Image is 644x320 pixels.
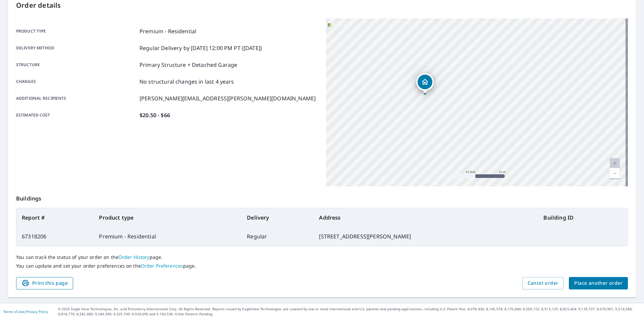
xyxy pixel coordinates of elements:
[16,44,137,52] p: Delivery method
[140,78,234,86] p: No structural changes in last 4 years
[538,208,628,227] th: Building ID
[3,310,48,314] p: |
[528,279,558,287] span: Cancel order
[94,208,241,227] th: Product type
[16,111,137,119] p: Estimated cost
[16,78,137,86] p: Changes
[3,309,24,314] a: Terms of Use
[140,111,170,119] p: $20.50 - $66
[140,61,237,69] p: Primary Structure + Detached Garage
[16,208,94,227] th: Report #
[416,73,434,94] div: Dropped pin, building 1, Residential property, 5455 Merrick Rd Massapequa, NY 11758
[16,263,628,269] p: You can update and set your order preferences on the page.
[140,94,316,102] p: [PERSON_NAME][EMAIL_ADDRESS][PERSON_NAME][DOMAIN_NAME]
[94,227,241,246] td: Premium - Residential
[141,263,183,269] a: Order Preferences
[241,208,314,227] th: Delivery
[16,94,137,102] p: Additional recipients
[16,186,628,208] p: Buildings
[610,168,620,178] a: Current Level 20, Zoom Out
[58,307,641,317] p: © 2025 Eagle View Technologies, Inc. and Pictometry International Corp. All Rights Reserved. Repo...
[26,309,48,314] a: Privacy Policy
[118,254,150,260] a: Order History
[522,277,564,289] button: Cancel order
[569,277,628,289] button: Place another order
[16,61,137,69] p: Structure
[16,27,137,35] p: Product type
[16,0,628,10] p: Order details
[21,279,68,287] span: Print this page
[574,279,623,287] span: Place another order
[314,227,538,246] td: [STREET_ADDRESS][PERSON_NAME]
[610,158,620,168] a: Current Level 20, Zoom In Disabled
[16,277,73,289] button: Print this page
[241,227,314,246] td: Regular
[16,227,94,246] td: 67318206
[140,27,196,35] p: Premium - Residential
[140,44,262,52] p: Regular Delivery by [DATE] 12:00 PM PT ([DATE])
[16,254,628,260] p: You can track the status of your order on the page.
[314,208,538,227] th: Address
